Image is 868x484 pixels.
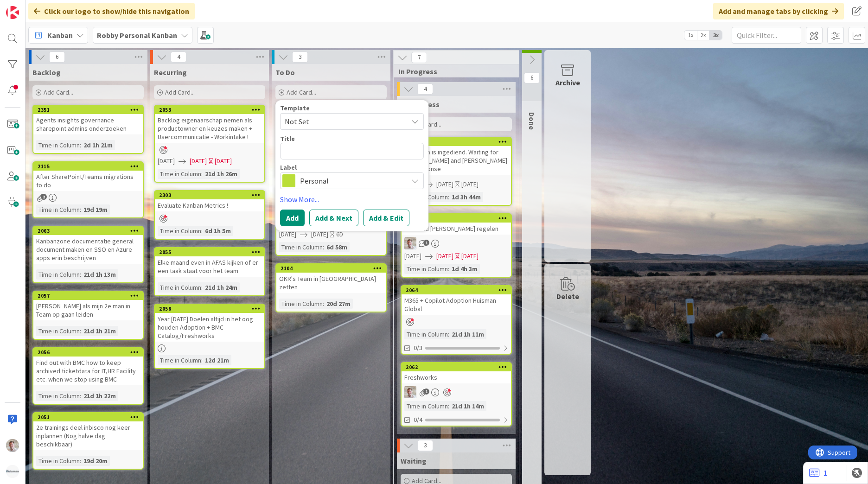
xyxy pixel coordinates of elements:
[38,349,143,356] div: 2056
[324,299,353,309] div: 20d 27m
[402,294,511,315] div: M365 + Copilot Adoption Huisman Global
[449,401,486,411] div: 21d 1h 14m
[155,248,264,277] div: 2055Elke maand even in AFAS kijken of er een taak staat voor het team
[417,83,433,95] span: 4
[709,31,722,40] span: 3x
[402,138,511,175] div: 2348JRF Form is ingediend. Waiting for [PERSON_NAME] and [PERSON_NAME] for response
[38,293,143,299] div: 2057
[336,229,343,239] div: 6D
[158,226,201,236] div: Time in Column
[165,88,195,96] span: Add Card...
[38,414,143,420] div: 2051
[159,249,264,255] div: 2055
[81,140,115,150] div: 2d 1h 21m
[527,112,536,130] span: Done
[6,6,19,19] img: Visit kanbanzone.com
[436,251,453,261] span: [DATE]
[80,204,81,215] span: :
[280,105,310,111] span: Template
[159,306,264,312] div: 2058
[402,371,511,383] div: Freshworks
[448,329,449,339] span: :
[33,227,143,235] div: 2063
[33,348,143,385] div: 2056Find out with BMC how to keep archived ticketdata for IT,HR Facility etc. when we stop using BMC
[279,229,296,239] span: [DATE]
[398,67,507,76] span: In Progress
[461,179,479,189] div: [DATE]
[155,191,264,211] div: 2303Evaluate Kanban Metrics !
[449,329,486,339] div: 21d 1h 11m
[33,162,143,171] div: 2115
[449,264,480,274] div: 1d 4h 3m
[555,77,580,88] div: Archive
[423,240,429,246] span: 1
[201,169,203,179] span: :
[448,401,449,411] span: :
[279,299,323,309] div: Time in Column
[171,51,186,63] span: 4
[32,68,61,77] span: Backlog
[309,210,358,226] button: Add & Next
[809,467,827,478] a: 1
[80,456,81,466] span: :
[33,106,143,114] div: 2351
[414,415,422,425] span: 0/4
[402,237,511,249] div: Rd
[402,214,511,223] div: 2344
[36,269,80,280] div: Time in Column
[97,31,177,40] b: Robby Personal Kanban
[36,456,80,466] div: Time in Column
[36,391,80,401] div: Time in Column
[402,146,511,175] div: JRF Form is ingediend. Waiting for [PERSON_NAME] and [PERSON_NAME] for response
[155,305,264,342] div: 2058Year [DATE] Doelen altijd in het oog houden Adoption + BMC Catalog/Freshworks
[155,313,264,342] div: Year [DATE] Doelen altijd in het oog houden Adoption + BMC Catalog/Freshworks
[436,179,453,189] span: [DATE]
[155,106,264,143] div: 2053Backlog eigenaarschap nemen als productowner en keuzes maken + Usercommunicatie - Workintake !
[201,282,203,293] span: :
[33,162,143,191] div: 2115After SharePoint/Teams migrations to do
[279,242,323,252] div: Time in Column
[80,269,81,280] span: :
[276,273,386,293] div: OKR's Team in [GEOGRAPHIC_DATA] zetten
[49,51,65,63] span: 6
[402,363,511,383] div: 2062Freshworks
[404,386,416,398] img: Rd
[203,169,240,179] div: 21d 1h 26m
[404,329,448,339] div: Time in Column
[713,3,844,19] div: Add and manage tabs by clicking
[201,355,203,365] span: :
[417,440,433,451] span: 3
[732,27,801,44] input: Quick Filter...
[33,292,143,320] div: 2057[PERSON_NAME] als mijn 2e man in Team op gaan leiden
[155,199,264,211] div: Evaluate Kanban Metrics !
[158,156,175,166] span: [DATE]
[41,194,47,200] span: 2
[155,248,264,256] div: 2055
[80,326,81,336] span: :
[323,299,324,309] span: :
[406,287,511,293] div: 2064
[556,291,579,302] div: Delete
[402,363,511,371] div: 2062
[190,156,207,166] span: [DATE]
[33,421,143,450] div: 2e trainings deel inbisco nog keer inplannen (Nog halve dag beschikbaar)
[19,1,42,13] span: Support
[401,456,427,465] span: Waiting
[215,156,232,166] div: [DATE]
[158,355,201,365] div: Time in Column
[280,210,305,226] button: Add
[158,282,201,293] div: Time in Column
[203,355,231,365] div: 12d 21m
[411,52,427,63] span: 7
[402,386,511,398] div: Rd
[155,114,264,143] div: Backlog eigenaarschap nemen als productowner en keuzes maken + Usercommunicatie - Workintake !
[402,286,511,315] div: 2064M365 + Copilot Adoption Huisman Global
[406,364,511,370] div: 2062
[448,264,449,274] span: :
[404,401,448,411] div: Time in Column
[81,269,118,280] div: 21d 1h 13m
[154,68,187,77] span: Recurring
[404,264,448,274] div: Time in Column
[406,139,511,145] div: 2348
[280,194,424,205] a: Show More...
